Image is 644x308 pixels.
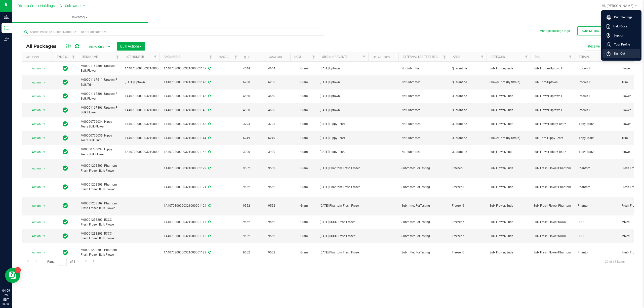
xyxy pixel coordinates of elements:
span: In Sync [63,65,68,72]
a: Filter [440,53,449,61]
a: Filter [69,53,78,61]
span: Sync from Compliance System [208,122,211,126]
div: 1A4070300000321000001122 [159,166,216,171]
span: select [41,65,48,72]
span: 3900 [243,150,262,154]
div: 1A4070300000321000001143 [159,122,216,126]
span: Bulk Flower/Buds [490,166,528,171]
span: Sync from Compliance System [208,94,211,98]
span: In Sync [63,218,68,226]
a: External Lab Test Result [403,55,442,59]
span: Hippy Tearz [578,136,616,141]
span: In Sync [63,107,68,114]
span: Sync from Compliance System [208,166,211,170]
span: In Sync [63,79,68,86]
span: [DATE] Uptown F [125,80,156,85]
span: Bulk Flower/Buds [490,220,528,225]
div: Actions [26,56,51,59]
span: Uptown F [578,108,616,113]
span: Freezer 7 [452,234,484,239]
span: Sync from Compliance System [208,108,211,112]
span: NotSubmitted [401,66,446,71]
span: M00001208509: Phantom Fresh Frozen Bulk Flower [81,182,119,192]
span: M00001233209: RCCC Fresh Frozen Bulk Flower [81,231,119,241]
span: Sync from Compliance System [208,136,211,140]
a: Filter [522,53,531,61]
span: 9552 [268,234,287,239]
span: select [41,233,48,240]
span: M00001167806: Uptown F Bulk Flower [81,64,119,73]
span: Gram [293,220,315,225]
span: 6200 [268,80,287,85]
div: 1A4070300000321000001117 [159,220,216,225]
span: 9552 [243,166,262,171]
span: Uptown F [578,66,616,71]
span: 6249 [268,136,287,141]
div: [DATE] Hippy Tearz [320,122,367,126]
span: Bulk Actions [120,44,142,48]
button: Receive Non-Cannabis [585,42,626,51]
span: Freezer 7 [452,220,484,225]
span: Freezer 6 [452,166,484,171]
span: Bulk Fresh Flower-RCCC [534,220,572,225]
span: 9552 [243,220,262,225]
span: select [41,165,48,172]
div: 1A4070300000321000001148 [159,80,216,85]
span: Page of 4 [43,258,79,266]
span: RCCC [578,220,616,225]
a: Go to the next page [83,258,90,265]
span: M00001167611: Uptown F Bulk Trim [81,77,119,87]
a: Help Docs [607,24,638,29]
div: [DATE] Phantom Fresh Frozen [320,250,367,255]
div: 1A4070300000321000001144 [159,136,216,141]
span: Support [611,33,624,38]
span: select [41,149,48,156]
span: Action [27,79,41,86]
div: [DATE] Uptown F [320,80,367,85]
span: Action [27,233,41,240]
a: Go to the last page [91,258,98,265]
a: Filter [151,53,159,61]
span: NotSubmitted [401,94,446,99]
div: 1A4070300000321000001123 [159,250,216,255]
span: NotSubmitted [401,150,446,154]
span: select [41,202,48,209]
span: Bulk Flower/Buds [490,250,528,255]
span: In Sync [63,184,68,191]
p: 04:09 PM EDT [2,288,10,302]
span: NotSubmitted [401,80,446,85]
span: SubmittedForTesting [401,220,446,225]
span: NotSubmitted [401,122,446,126]
a: Item Name [82,55,98,59]
span: Quarantine [452,122,484,126]
span: Sync from Compliance System [208,185,211,189]
span: 9552 [243,185,262,190]
input: 1 [58,258,67,266]
span: Quarantine [452,136,484,141]
p: 08/20 [2,302,10,306]
span: 4650 [243,94,262,99]
span: Bulk Fresh Flower-Phantom [534,250,572,255]
a: Origin Harvests [322,55,347,59]
span: 3793 [268,122,287,126]
span: 1A4070300000321000001145 [125,108,167,113]
span: Gram [293,66,315,71]
a: Total THC% [372,56,390,59]
span: select [41,219,48,226]
span: select [41,79,48,86]
iframe: Resource center [5,268,20,283]
span: Bulk Fresh Flower-Phantom [534,185,572,190]
span: Quarantine [452,66,484,71]
a: Filter [566,53,575,61]
span: Help Docs [610,24,627,29]
span: Hippy Tearz [578,122,616,126]
a: Available [269,56,284,59]
span: M00001208509: Phantom Fresh Frozen Bulk Flower [81,163,119,173]
span: Freezer 6 [452,203,484,208]
span: 6249 [243,136,262,141]
button: Sync METRC Packages [577,26,618,35]
span: Gram [293,94,315,99]
a: Package ID [164,55,181,59]
span: select [41,107,48,114]
span: Bulk Flower/Buds [490,185,528,190]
